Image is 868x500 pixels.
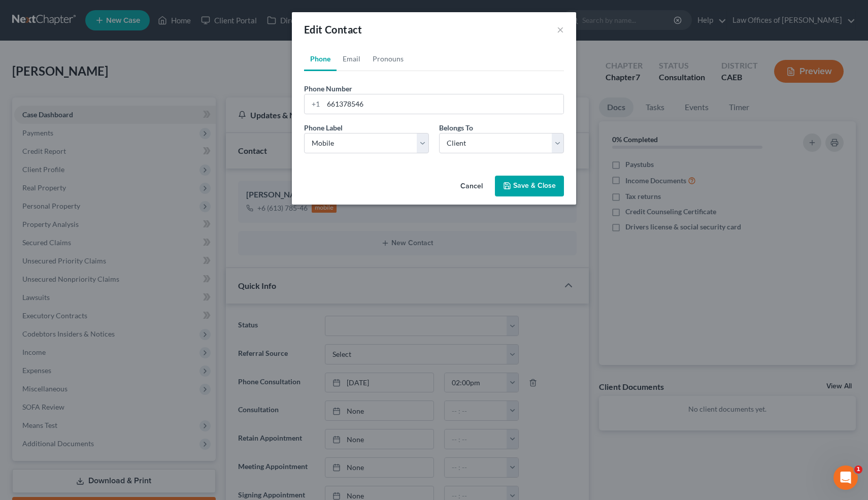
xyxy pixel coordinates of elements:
[337,47,366,71] a: Email
[323,94,563,114] input: ###-###-####
[854,465,862,474] span: 1
[304,23,362,36] span: Edit Contact
[833,465,858,490] iframe: Intercom live chat
[495,176,564,197] button: Save & Close
[452,177,491,197] button: Cancel
[366,47,410,71] a: Pronouns
[439,123,473,132] span: Belongs To
[305,94,323,114] div: +1
[304,47,337,71] a: Phone
[304,84,352,93] span: Phone Number
[304,123,343,132] span: Phone Label
[557,23,564,36] button: ×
